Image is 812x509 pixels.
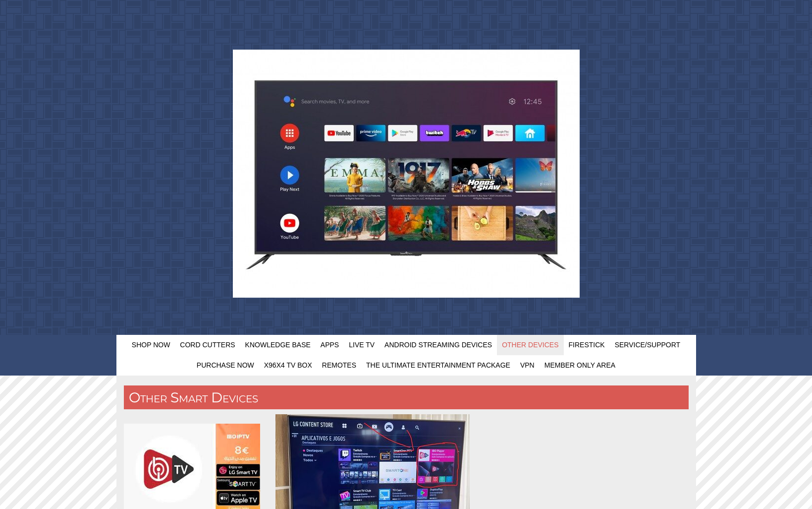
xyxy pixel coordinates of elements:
img: header photo [233,50,580,298]
a: Shop Now [127,335,175,355]
span: The Ultimate Entertainment Package [366,361,510,369]
span: VPN [520,361,535,369]
span: Knowledge Base [245,341,311,349]
a: The Ultimate Entertainment Package [361,355,515,376]
span: Shop Now [132,341,170,349]
a: FireStick [564,335,610,355]
a: Apps [316,335,344,355]
span: Purchase Now [197,361,254,369]
a: VPN [515,355,540,376]
span: Live TV [349,341,375,349]
a: X96X4 TV Box [259,355,317,376]
a: Live TV [344,335,379,355]
span: Other Smart Devices [129,389,258,406]
a: Other Devices [497,335,563,355]
span: Cord Cutters [180,341,235,349]
span: Android Streaming Devices [384,341,492,349]
span: Remotes [322,361,356,369]
a: Knowledge Base [240,335,316,355]
span: Other Devices [502,341,558,349]
span: FireStick [569,341,605,349]
a: Service/Support [610,335,686,355]
a: Android Streaming Devices [379,335,497,355]
a: Purchase Now [192,355,259,376]
a: Member Only Area [540,355,620,376]
span: Member Only Area [544,361,615,369]
a: Cord Cutters [175,335,240,355]
a: Remotes [317,355,361,376]
span: Service/Support [615,341,681,349]
span: X96X4 TV Box [264,361,312,369]
span: Apps [321,341,339,349]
